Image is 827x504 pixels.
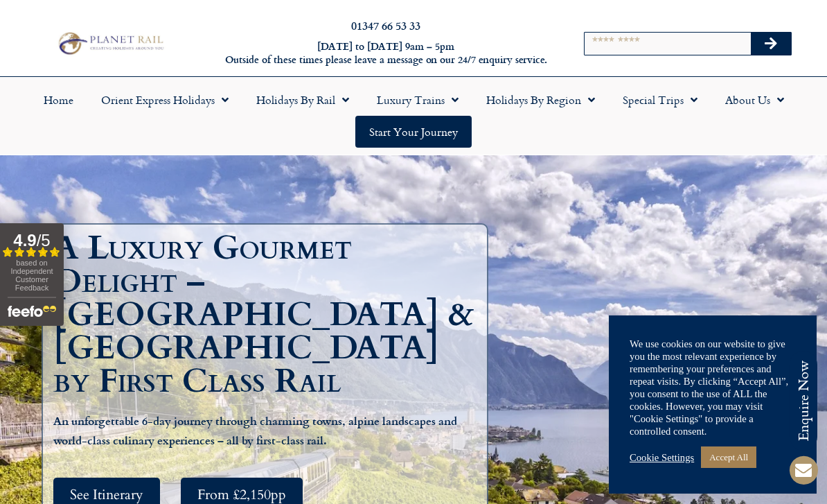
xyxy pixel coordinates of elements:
[363,84,472,116] a: Luxury Trains
[53,412,457,448] b: An unforgettable 6-day journey through charming towns, alpine landscapes and world-class culinary...
[630,338,796,437] div: We use cookies on our website to give you the most relevant experience by remembering your prefer...
[751,33,791,55] button: Search
[355,116,472,148] a: Start your Journey
[87,84,242,116] a: Orient Express Holidays
[351,17,420,33] a: 01347 66 53 33
[30,84,87,116] a: Home
[197,486,286,503] span: From £2,150pp
[630,451,694,464] a: Cookie Settings
[70,486,143,503] span: See Itinerary
[701,446,756,468] a: Accept All
[609,84,711,116] a: Special Trips
[711,84,798,116] a: About Us
[472,84,609,116] a: Holidays by Region
[54,30,166,58] img: Planet Rail Train Holidays Logo
[53,232,483,398] h1: A Luxury Gourmet Delight – [GEOGRAPHIC_DATA] & [GEOGRAPHIC_DATA] by First Class Rail
[7,84,820,148] nav: Menu
[242,84,363,116] a: Holidays by Rail
[224,40,548,66] h6: [DATE] to [DATE] 9am – 5pm Outside of these times please leave a message on our 24/7 enquiry serv...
